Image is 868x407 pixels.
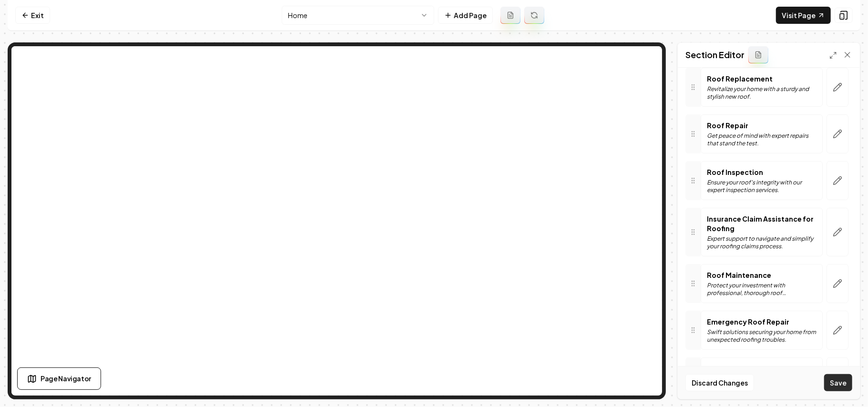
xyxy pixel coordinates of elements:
[685,48,745,61] h2: Section Editor
[707,364,817,373] p: Storm Damage Roof Repair
[685,374,754,391] button: Discard Changes
[824,374,852,391] button: Save
[776,7,831,24] a: Visit Page
[707,328,817,344] p: Swift solutions securing your home from unexpected roofing troubles.
[707,167,817,177] p: Roof Inspection
[15,7,50,24] a: Exit
[707,282,817,297] p: Protect your investment with professional, thorough roof maintenance services.
[438,7,493,24] button: Add Page
[707,214,817,233] p: Insurance Claim Assistance for Roofing
[748,46,768,63] button: Add admin section prompt
[707,85,817,101] p: Revitalize your home with a sturdy and stylish new roof.
[17,367,101,390] button: Page Navigator
[500,7,521,24] button: Add admin page prompt
[41,374,91,384] span: Page Navigator
[707,270,817,280] p: Roof Maintenance
[524,7,544,24] button: Regenerate page
[707,317,817,326] p: Emergency Roof Repair
[707,121,817,130] p: Roof Repair
[707,132,817,147] p: Get peace of mind with expert repairs that stand the test.
[707,235,817,250] p: Expert support to navigate and simplify your roofing claims process.
[707,74,817,83] p: Roof Replacement
[707,179,817,194] p: Ensure your roof's integrity with our expert inspection services.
